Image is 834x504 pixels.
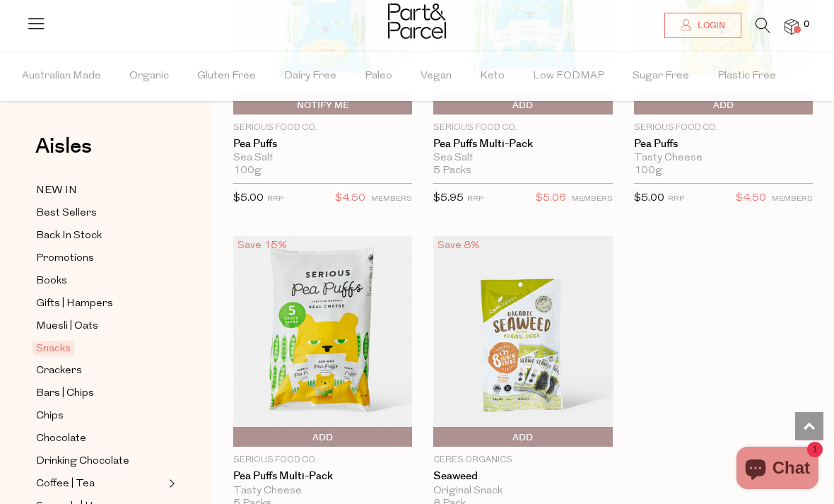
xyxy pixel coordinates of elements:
[233,454,412,467] p: Serious Food Co.
[668,195,684,203] small: RRP
[433,454,612,467] p: Ceres Organics
[36,385,165,402] a: Bars | Chips
[634,138,813,151] a: Pea Puffs
[634,165,662,177] span: 100g
[467,195,483,203] small: RRP
[533,52,604,101] span: Low FODMAP
[233,122,412,134] p: Serious Food Co.
[36,407,165,425] a: Chips
[36,340,165,357] a: Snacks
[233,485,412,498] div: Tasty Cheese
[633,52,689,101] span: Sugar Free
[772,195,813,203] small: MEMBERS
[33,341,74,356] span: Snacks
[36,408,64,425] span: Chips
[233,95,412,115] button: Notify Me
[634,193,664,204] span: $5.00
[233,138,412,151] a: Pea Puffs
[36,250,165,267] a: Promotions
[233,470,412,483] a: Pea Puffs Multi-Pack
[129,52,169,101] span: Organic
[197,52,256,101] span: Gluten Free
[233,165,262,177] span: 100g
[433,165,471,177] span: 5 Packs
[36,476,95,493] span: Coffee | Tea
[36,362,165,380] a: Crackers
[36,430,165,447] a: Chocolate
[36,205,97,222] span: Best Sellers
[36,182,77,199] span: NEW IN
[36,182,165,199] a: NEW IN
[335,189,365,208] span: $4.50
[233,152,412,165] div: Sea Salt
[421,52,452,101] span: Vegan
[433,236,612,447] img: Seaweed
[634,152,813,165] div: Tasty Cheese
[36,295,165,312] a: Gifts | Hampers
[536,189,566,208] span: $5.06
[36,430,86,447] span: Chocolate
[36,227,165,245] a: Back In Stock
[233,236,291,255] div: Save 15%
[371,195,412,203] small: MEMBERS
[284,52,336,101] span: Dairy Free
[36,228,102,245] span: Back In Stock
[433,427,612,447] button: Add To Parcel
[35,131,92,162] span: Aisles
[36,317,165,335] a: Muesli | Oats
[634,122,813,134] p: Serious Food Co.
[388,4,446,39] img: Part&Parcel
[233,193,264,204] span: $5.00
[35,136,92,171] a: Aisles
[800,18,813,31] span: 0
[233,236,412,447] img: Pea Puffs Multi-Pack
[433,95,612,115] button: Add To Parcel
[433,193,464,204] span: $5.95
[22,52,101,101] span: Australian Made
[36,272,165,290] a: Books
[732,447,823,493] inbox-online-store-chat: Shopify online store chat
[572,195,613,203] small: MEMBERS
[36,475,165,493] a: Coffee | Tea
[36,204,165,222] a: Best Sellers
[233,427,412,447] button: Add To Parcel
[267,195,283,203] small: RRP
[433,470,612,483] a: Seaweed
[634,95,813,115] button: Add To Parcel
[365,52,392,101] span: Paleo
[36,250,94,267] span: Promotions
[717,52,776,101] span: Plastic Free
[36,295,113,312] span: Gifts | Hampers
[480,52,505,101] span: Keto
[165,475,175,492] button: Expand/Collapse Coffee | Tea
[36,318,98,335] span: Muesli | Oats
[433,485,612,498] div: Original Snack
[664,13,741,38] a: Login
[433,236,484,255] div: Save 8%
[36,363,82,380] span: Crackers
[433,152,612,165] div: Sea Salt
[736,189,766,208] span: $4.50
[36,385,94,402] span: Bars | Chips
[785,19,799,34] a: 0
[36,453,129,470] span: Drinking Chocolate
[694,20,725,32] span: Login
[433,122,612,134] p: Serious Food Co.
[36,452,165,470] a: Drinking Chocolate
[36,273,67,290] span: Books
[433,138,612,151] a: Pea Puffs Multi-Pack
